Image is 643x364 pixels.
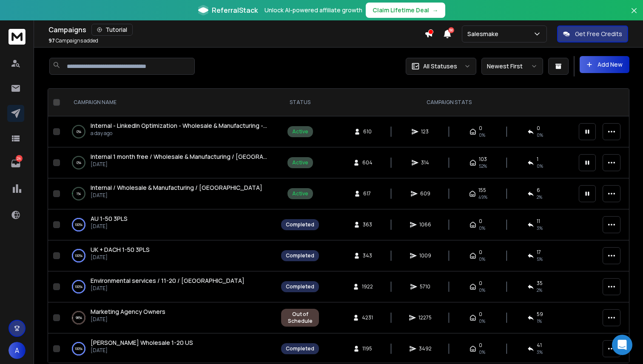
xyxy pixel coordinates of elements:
[324,89,574,116] th: CAMPAIGN STATS
[77,127,81,136] p: 0 %
[286,221,314,228] div: Completed
[48,37,55,44] span: 97
[537,225,543,231] span: 3 %
[63,178,276,209] td: 1%Internal / Wholesale & Manufacturing / [GEOGRAPHIC_DATA][DATE]
[91,347,193,354] p: [DATE]
[537,280,543,287] span: 35
[91,339,193,347] a: [PERSON_NAME] Wholesale 1-20 US
[286,311,314,324] div: Out of Schedule
[479,156,487,163] span: 103
[479,218,482,225] span: 0
[479,280,482,287] span: 0
[286,283,314,290] div: Completed
[276,89,324,116] th: STATUS
[91,183,262,192] a: Internal / Wholesale & Manufacturing / [GEOGRAPHIC_DATA]
[91,245,150,254] a: UK + DACH 1-50 3PLS
[363,221,372,228] span: 363
[363,190,372,197] span: 617
[292,190,308,197] div: Active
[537,342,542,349] span: 41
[419,221,431,228] span: 1066
[63,240,276,271] td: 100%UK + DACH 1-50 3PLS[DATE]
[91,121,328,130] span: Internal - LinkedIn Optimization - Wholesale & Manufacturing - [GEOGRAPHIC_DATA]
[212,5,258,15] span: ReferralStack
[63,302,276,333] td: 98%Marketing Agency Owners[DATE]
[478,194,487,200] span: 49 %
[629,5,640,25] button: Close banner
[537,311,543,318] span: 59
[91,152,299,161] span: Internal 1 month free / Wholesale & Manufacturing / [GEOGRAPHIC_DATA]
[75,251,83,260] p: 100 %
[420,190,430,197] span: 609
[575,30,622,38] p: Get Free Credits
[91,308,165,316] a: Marketing Agency Owners
[91,316,165,323] p: [DATE]
[48,24,424,36] div: Campaigns
[9,342,26,359] button: A
[481,58,543,75] button: Newest First
[537,349,543,356] span: 3 %
[479,225,485,231] span: 0%
[91,277,245,285] span: Environmental services / 11-20 / [GEOGRAPHIC_DATA]
[479,125,482,132] span: 0
[537,318,542,324] span: 1 %
[91,339,193,347] span: [PERSON_NAME] Wholesale 1-20 US
[362,345,372,352] span: 1195
[91,277,245,285] a: Environmental services / 11-20 / [GEOGRAPHIC_DATA]
[362,283,373,290] span: 1922
[478,187,486,194] span: 155
[537,163,543,169] span: 0 %
[479,342,482,349] span: 0
[91,183,262,192] span: Internal / Wholesale & Manufacturing / [GEOGRAPHIC_DATA]
[75,220,83,229] p: 100 %
[479,256,485,262] span: 0%
[91,121,267,130] a: Internal - LinkedIn Optimization - Wholesale & Manufacturing - [GEOGRAPHIC_DATA]
[479,287,485,293] span: 0%
[77,189,81,198] p: 1 %
[63,147,276,178] td: 0%Internal 1 month free / Wholesale & Manufacturing / [GEOGRAPHIC_DATA][DATE]
[479,318,485,324] span: 0%
[423,62,457,71] p: All Statuses
[537,249,541,256] span: 17
[91,24,133,36] button: Tutorial
[16,155,23,162] p: 24
[292,159,308,166] div: Active
[537,194,542,200] span: 2 %
[612,335,632,355] div: Open Intercom Messenger
[91,214,128,223] a: AU 1-50 3PLS
[75,282,83,291] p: 100 %
[362,314,373,321] span: 4231
[479,311,482,318] span: 0
[537,132,543,138] span: 0 %
[418,314,432,321] span: 12275
[91,223,128,230] p: [DATE]
[537,125,540,132] span: 0
[63,209,276,240] td: 100%AU 1-50 3PLS[DATE]
[467,30,502,38] p: Salesmake
[91,245,150,254] span: UK + DACH 1-50 3PLS
[419,345,432,352] span: 3492
[91,254,150,261] p: [DATE]
[286,345,314,352] div: Completed
[421,159,430,166] span: 314
[448,27,454,33] span: 50
[366,3,445,18] button: Claim Lifetime Deal→
[77,158,81,167] p: 0 %
[362,159,373,166] span: 604
[91,130,267,137] p: a day ago
[91,285,245,292] p: [DATE]
[286,252,314,259] div: Completed
[91,152,267,161] a: Internal 1 month free / Wholesale & Manufacturing / [GEOGRAPHIC_DATA]
[537,256,543,262] span: 5 %
[292,128,308,135] div: Active
[479,349,485,356] span: 0%
[537,156,538,163] span: 1
[63,271,276,302] td: 100%Environmental services / 11-20 / [GEOGRAPHIC_DATA][DATE]
[63,89,276,116] th: CAMPAIGN NAME
[265,6,362,14] p: Unlock AI-powered affiliate growth
[537,218,540,225] span: 11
